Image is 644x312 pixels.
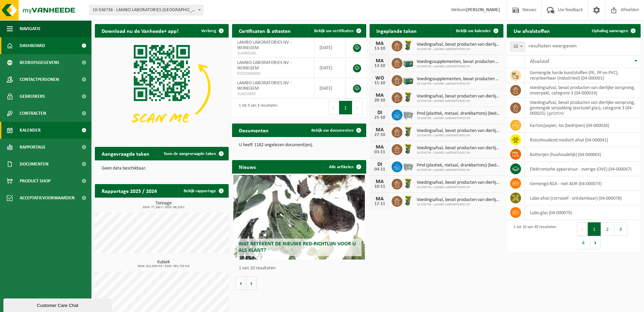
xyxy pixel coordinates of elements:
[510,42,525,52] span: 10
[417,99,500,103] span: 10-536736 - LAMBO LABORATORIES NV
[456,29,491,33] span: Bekijk uw kalender
[373,58,387,64] div: MA
[402,178,414,189] img: WB-0060-HPE-GN-50
[592,29,628,33] span: Ophaling aanvragen
[417,128,500,134] span: Voedingsafval, bevat producten van dierlijke oorsprong, onverpakt, categorie 3
[306,124,366,137] a: Bekijk uw documenten
[402,195,414,206] img: WB-0060-HPE-GN-50
[510,222,556,250] div: 1 tot 10 van 40 resultaten
[339,101,352,114] button: 1
[98,201,229,209] h3: Tonnage
[237,60,291,71] span: LAMBO LABORATORIES NV - WIJNEGEM
[158,147,228,160] a: Toon de aangevraagde taken
[3,297,113,312] iframe: chat widget
[373,184,387,189] div: 10-11
[373,127,387,133] div: MA
[373,64,387,68] div: 13-10
[20,122,41,139] span: Kalender
[90,5,203,15] span: 10-536736 - LAMBO LABORATORIES NV - WIJNEGEM
[528,43,577,49] label: resultaten weergeven
[402,91,414,103] img: WB-0060-HPE-GN-50
[417,146,500,151] span: Voedingsafval, bevat producten van dierlijke oorsprong, onverpakt, categorie 3
[314,29,354,33] span: Bekijk uw certificaten
[451,24,503,38] a: Bekijk uw kalender
[373,75,387,81] div: WO
[525,191,641,205] td: labo-afval (corrosief - ontvlambaar) (04-000078)
[525,162,641,176] td: elektronische apparatuur - overige (OVE) (04-000067)
[373,41,387,46] div: MA
[196,24,228,38] button: Verberg
[237,40,291,50] span: LAMBO LABORATORIES NV - WIJNEGEM
[511,42,525,51] span: 10
[548,111,564,116] i: gelatine
[525,68,641,83] td: gemengde harde kunststoffen (PE, PP en PVC), recycleerbaar (industrieel) (04-000001)
[373,133,387,137] div: 27-10
[239,143,359,148] p: U heeft 1182 ongelezen document(en).
[525,118,641,133] td: karton/papier, los (bedrijven) (04-000026)
[239,266,362,271] p: 1 van 10 resultaten
[507,24,557,37] h2: Uw afvalstoffen
[237,51,309,56] span: VLA903296
[235,276,246,290] button: Vorige
[20,20,41,37] span: Navigatie
[20,139,46,156] span: Rapportage
[20,71,59,88] span: Contactpersonen
[20,105,46,122] span: Contracten
[373,144,387,150] div: MA
[370,24,423,37] h2: Ingeplande taken
[588,222,601,236] button: 1
[246,276,257,290] button: Volgende
[577,222,588,236] button: Previous
[324,160,366,174] a: Alle artikelen
[417,111,500,116] span: Pmd (plastiek, metaal, drankkartons) (bedrijven)
[417,82,500,86] span: 10-536736 - LAMBO LABORATORIES NV
[417,203,500,207] span: 10-536736 - LAMBO LABORATORIES NV
[20,190,75,206] span: Acceptatievoorwaarden
[417,151,500,155] span: 10-536736 - LAMBO LABORATORIES NV
[20,156,48,173] span: Documenten
[373,46,387,51] div: 13-10
[102,166,222,171] p: Geen data beschikbaar.
[164,152,216,156] span: Toon de aangevraagde taken
[232,160,263,173] h2: Nieuws
[20,54,59,71] span: Bedrijfsgegevens
[373,179,387,184] div: MA
[98,265,229,268] span: 2024: 421,920 m3 - 2025: 391,720 m3
[373,167,387,172] div: 04-11
[328,101,339,114] button: Previous
[235,100,277,115] div: 1 tot 3 van 3 resultaten
[525,133,641,147] td: risicohoudend medisch afval (04-000041)
[373,150,387,155] div: 03-11
[311,128,354,133] span: Bekijk uw documenten
[314,78,346,98] td: [DATE]
[89,5,203,15] span: 10-536736 - LAMBO LABORATORIES NV - WIJNEGEM
[95,147,156,160] h2: Aangevraagde taken
[417,163,500,168] span: Pmd (plastiek, metaal, drankkartons) (bedrijven)
[402,109,414,120] img: WB-2500-GAL-GY-01
[417,197,500,203] span: Voedingsafval, bevat producten van dierlijke oorsprong, onverpakt, categorie 3
[417,94,500,99] span: Voedingsafval, bevat producten van dierlijke oorsprong, onverpakt, categorie 3
[402,160,414,172] img: WB-2500-GAL-GY-01
[201,29,216,33] span: Verberg
[402,57,414,68] img: PB-LB-0680-HPE-GN-01
[373,98,387,103] div: 20-10
[352,101,363,114] button: Next
[237,91,309,97] span: VLA610695
[373,162,387,167] div: DI
[525,205,641,220] td: labo-glas (04-000079)
[232,124,275,137] h2: Documenten
[233,175,365,260] a: Wat betekent de nieuwe RED-richtlijn voor u als klant?
[232,24,297,37] h2: Certificaten & attesten
[525,98,641,118] td: voedingsafval, bevat producten van dierlijke oorsprong, gemengde verpakking (exclusief glas), cat...
[373,110,387,115] div: DI
[373,196,387,202] div: MA
[590,236,601,249] button: Next
[178,184,228,198] a: Bekijk rapportage
[402,40,414,51] img: WB-0060-HPE-GN-50
[601,222,614,236] button: 2
[20,88,45,105] span: Gebruikers
[314,38,346,58] td: [DATE]
[402,143,414,155] img: WB-0060-HPE-GN-50
[417,168,500,172] span: 10-536736 - LAMBO LABORATORIES NV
